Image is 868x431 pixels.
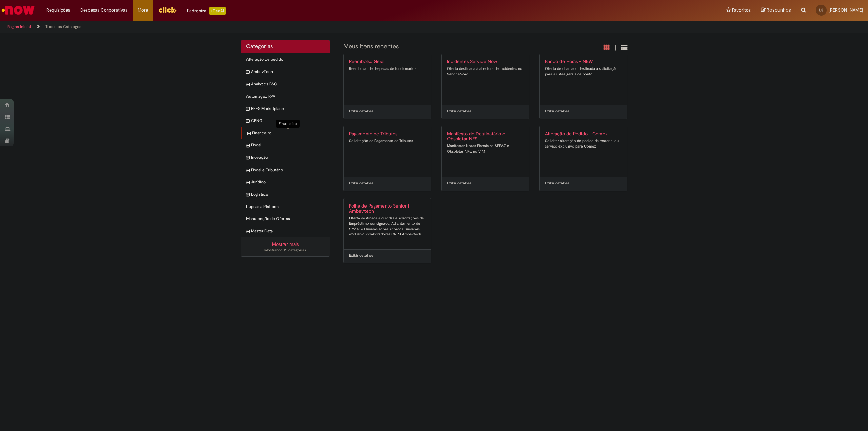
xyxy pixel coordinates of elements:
[349,109,373,114] a: Exibir detalhes
[246,155,249,161] i: expandir categoria Inovação
[246,179,249,186] i: expandir categoria Jurídico
[246,69,249,76] i: expandir categoria AmbevTech
[241,151,330,164] div: expandir categoria Inovação Inovação
[447,59,524,64] h2: Incidentes Service Now
[349,138,426,144] div: Solicitação de Pagamento de Tributos
[1,3,36,17] img: ServiceNow
[251,69,324,75] span: AmbevTech
[349,203,426,214] h2: Folha de Pagamento Senior | Ambevtech
[829,7,863,13] span: [PERSON_NAME]
[241,176,330,189] div: expandir categoria Jurídico Jurídico
[241,90,330,103] div: Automação RPA
[442,54,529,105] a: Incidentes Service Now Oferta destinada à abertura de incidentes no ServiceNow.
[349,131,426,137] h2: Pagamento de Tributos
[7,24,31,30] a: Página inicial
[241,225,330,237] div: expandir categoria Master Data Master Data
[545,131,622,137] h2: Alteração de Pedido - Comex
[344,54,431,105] a: Reembolso Geral Reembolso de despesas de funcionários
[540,54,627,105] a: Banco de Horas - NEW Oferta de chamado destinada à solicitação para ajustes gerais de ponto.
[447,66,524,77] div: Oferta destinada à abertura de incidentes no ServiceNow.
[276,120,300,128] div: Financeiro
[187,7,226,15] div: Padroniza
[251,179,324,185] span: Jurídico
[349,253,373,258] a: Exibir detalhes
[241,213,330,225] div: Manutenção de Ofertas
[447,143,524,154] div: Manifestar Notas Fiscais na SEFAZ e Obsoletar NFs. no VIM
[604,44,610,51] i: Exibição em cartão
[447,131,524,142] h2: Manifesto do Destinatário e Obsoletar NFS
[5,21,574,33] ul: Trilhas de página
[246,106,249,113] i: expandir categoria BEES Marketplace
[545,181,569,186] a: Exibir detalhes
[349,181,373,186] a: Exibir detalhes
[246,216,324,222] span: Manutenção de Ofertas
[246,94,324,99] span: Automação RPA
[540,126,627,177] a: Alteração de Pedido - Comex Solicitar alteração de pedido de material ou serviço exclusivo para C...
[246,118,249,125] i: expandir categoria CENG
[545,59,622,64] h2: Banco de Horas - NEW
[241,102,330,115] div: expandir categoria BEES Marketplace BEES Marketplace
[545,138,622,149] div: Solicitar alteração de pedido de material ou serviço exclusivo para Comex
[545,66,622,77] div: Oferta de chamado destinada à solicitação para ajustes gerais de ponto.
[241,115,330,127] div: expandir categoria CENG CENG
[246,142,249,149] i: expandir categoria Fiscal
[209,7,226,15] p: +GenAi
[761,7,791,14] a: Rascunhos
[251,192,324,197] span: Logistica
[241,127,330,139] div: expandir categoria Financeiro Financeiro
[246,192,249,198] i: expandir categoria Logistica
[447,181,471,186] a: Exibir detalhes
[343,43,554,50] h1: {"description":"","title":"Meus itens recentes"} Categoria
[241,139,330,152] div: expandir categoria Fiscal Fiscal
[615,44,616,52] span: |
[246,248,324,253] div: Mostrando 15 categorias
[241,53,330,66] div: Alteração de pedido
[246,44,324,50] h2: Categorias
[247,130,250,137] i: expandir categoria Financeiro
[447,109,471,114] a: Exibir detalhes
[241,188,330,201] div: expandir categoria Logistica Logistica
[545,109,569,114] a: Exibir detalhes
[246,81,249,88] i: expandir categoria Analytics BSC
[246,228,249,235] i: expandir categoria Master Data
[621,44,627,51] i: Exibição de grade
[138,7,148,14] span: More
[251,142,324,148] span: Fiscal
[767,7,791,13] span: Rascunhos
[251,106,324,112] span: BEES Marketplace
[246,57,324,62] span: Alteração de pedido
[158,5,177,15] img: click_logo_yellow_360x200.png
[251,155,324,160] span: Inovação
[349,216,426,237] div: Oferta destinada a dúvidas e solicitações de Empréstimo consignado, Adiantamento de 13º/14º e Dúv...
[349,66,426,72] div: Reembolso de despesas de funcionários
[349,59,426,64] h2: Reembolso Geral
[251,81,324,87] span: Analytics BSC
[251,228,324,234] span: Master Data
[45,24,81,30] a: Todos os Catálogos
[246,204,324,210] span: Lupi as a Platform
[241,78,330,91] div: expandir categoria Analytics BSC Analytics BSC
[241,65,330,78] div: expandir categoria AmbevTech AmbevTech
[819,8,823,12] span: LS
[246,167,249,174] i: expandir categoria Fiscal e Tributário
[252,130,324,136] span: Financeiro
[344,198,431,249] a: Folha de Pagamento Senior | Ambevtech Oferta destinada a dúvidas e solicitações de Empréstimo con...
[46,7,70,14] span: Requisições
[241,53,330,237] ul: Categorias
[344,126,431,177] a: Pagamento de Tributos Solicitação de Pagamento de Tributos
[442,126,529,177] a: Manifesto do Destinatário e Obsoletar NFS Manifestar Notas Fiscais na SEFAZ e Obsoletar NFs. no VIM
[241,164,330,176] div: expandir categoria Fiscal e Tributário Fiscal e Tributário
[251,167,324,173] span: Fiscal e Tributário
[732,7,751,14] span: Favoritos
[251,118,324,124] span: CENG
[241,200,330,213] div: Lupi as a Platform
[272,241,299,247] a: Mostrar mais
[80,7,127,14] span: Despesas Corporativas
